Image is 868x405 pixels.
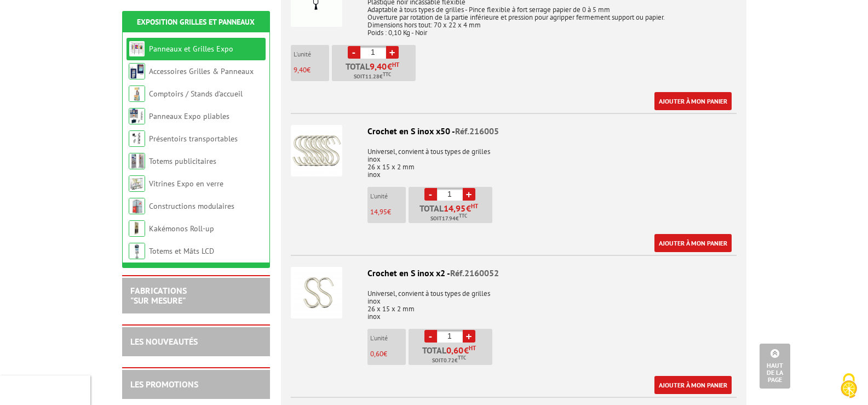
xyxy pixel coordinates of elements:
[654,92,732,110] a: Ajouter à mon panier
[291,282,737,321] p: Universel, convient à tous types de grilles inox 26 x 15 x 2 mm inox
[830,368,868,405] button: Cookies (fenêtre modale)
[149,224,214,233] a: Kakémonos Roll-up
[137,17,255,27] a: Exposition Grilles et Panneaux
[370,334,406,342] p: L'unité
[424,330,437,343] a: -
[370,207,387,216] span: 14,95
[149,134,238,144] a: Présentoirs transportables
[450,267,499,278] span: Réf.2160052
[149,89,243,99] a: Comptoirs / Stands d'accueil
[654,234,732,252] a: Ajouter à mon panier
[444,204,466,213] span: 14,95
[463,330,475,343] a: +
[129,153,145,169] img: Totems publicitaires
[294,65,307,75] span: 9,40
[455,126,499,136] span: Réf.216005
[149,246,214,256] a: Totems et Mâts LCD
[446,346,476,355] span: €
[654,376,732,394] a: Ajouter à mon panier
[291,267,737,279] div: Crochet en S inox x2 -
[291,267,342,318] img: Crochet en S inox x2
[129,243,145,259] img: Totems et Mâts LCD
[365,72,380,81] span: 11.28
[469,344,476,352] sup: HT
[130,336,198,347] a: LES NOUVEAUTÉS
[835,372,863,400] img: Cookies (fenêtre modale)
[129,175,145,192] img: Vitrines Expo en verre
[471,202,478,210] sup: HT
[370,192,406,200] p: L'unité
[463,188,475,201] a: +
[386,46,399,59] a: +
[291,140,737,179] p: Universel, convient à tous types de grilles inox 26 x 15 x 2 mm inox
[370,62,399,71] span: €
[370,208,406,216] p: €
[430,214,467,223] span: Soit €
[149,111,229,121] a: Panneaux Expo pliables
[370,349,383,358] span: 0,60
[432,356,466,365] span: Soit €
[354,72,391,81] span: Soit €
[444,204,478,213] span: €
[294,50,329,58] p: L'unité
[294,66,329,74] p: €
[291,125,342,176] img: Crochet en S inox x50
[411,204,492,223] p: Total
[335,62,416,81] p: Total
[446,346,464,355] span: 0,60
[149,201,234,211] a: Constructions modulaires
[129,108,145,124] img: Panneaux Expo pliables
[458,355,466,361] sup: TTC
[424,188,437,201] a: -
[444,356,455,365] span: 0.72
[383,71,391,77] sup: TTC
[129,41,145,57] img: Panneaux et Grilles Expo
[459,213,467,219] sup: TTC
[370,62,387,71] span: 9,40
[129,198,145,214] img: Constructions modulaires
[760,344,790,389] a: Haut de la page
[149,66,254,76] a: Accessoires Grilles & Panneaux
[130,285,187,306] a: FABRICATIONS"Sur Mesure"
[411,346,492,365] p: Total
[129,220,145,237] img: Kakémonos Roll-up
[370,350,406,358] p: €
[392,61,399,69] sup: HT
[129,85,145,102] img: Comptoirs / Stands d'accueil
[130,379,198,390] a: LES PROMOTIONS
[291,125,737,138] div: Crochet en S inox x50 -
[442,214,456,223] span: 17.94
[129,63,145,79] img: Accessoires Grilles & Panneaux
[129,130,145,147] img: Présentoirs transportables
[149,179,223,189] a: Vitrines Expo en verre
[149,44,233,54] a: Panneaux et Grilles Expo
[149,156,216,166] a: Totems publicitaires
[348,46,360,59] a: -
